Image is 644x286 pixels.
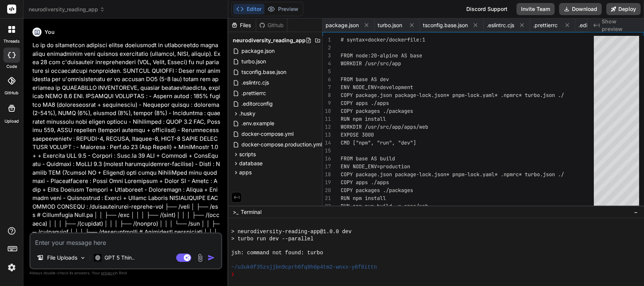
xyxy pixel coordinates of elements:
[256,22,287,29] div: Github
[341,123,428,130] span: WORKDIR /usr/src/app/apps/web
[341,108,413,114] span: COPY packages ./packages
[80,255,86,261] img: Pick Models
[341,76,389,83] span: FROM base AS dev
[323,171,331,178] div: 18
[341,155,395,162] span: FROM base AS build
[264,4,301,14] button: Preview
[492,171,564,178] span: l* .npmrc* turbo.json ./
[341,60,401,67] span: WORKDIR /usr/src/app
[323,163,331,171] div: 17
[5,90,18,96] label: GitHub
[101,271,115,275] span: privacy
[323,131,331,139] div: 13
[5,261,18,274] img: settings
[323,202,331,210] div: 22
[231,271,235,278] span: ❯
[323,52,331,60] div: 3
[94,254,101,261] img: GPT 5 Thinking High
[241,89,267,98] span: .prettierrc
[378,22,402,29] span: turbo.json
[231,235,314,243] span: > turbo run dev --parallel
[323,68,331,75] div: 5
[239,110,255,117] span: .husky
[233,4,264,14] button: Editor
[341,203,428,209] span: RUN npm run build -w apps/web
[341,179,389,186] span: COPY apps ./apps
[323,147,331,155] div: 15
[533,22,558,29] span: .prettierrc
[228,22,256,29] div: Files
[323,91,331,99] div: 8
[29,6,105,13] span: neurodiversity_reading_app
[341,163,410,170] span: ENV NODE_ENV=production
[341,115,386,122] span: RUN npm install
[233,208,238,216] span: >_
[47,254,77,261] p: File Uploads
[241,78,270,87] span: .eslintrc.cjs
[462,3,512,15] div: Discord Support
[341,131,374,138] span: EXPOSE 3000
[341,100,389,106] span: COPY apps ./apps
[239,169,252,176] span: apps
[341,36,425,43] span: # syntax=docker/dockerfile:1
[559,3,602,15] button: Download
[634,208,638,216] span: −
[323,107,331,115] div: 10
[602,18,638,33] span: Show preview
[207,254,215,261] img: icon
[5,118,19,125] label: Upload
[239,151,256,158] span: scripts
[29,269,222,277] p: Always double-check its answers. Your in Bind
[241,68,287,77] span: tsconfig.base.json
[241,57,267,66] span: turbo.json
[323,139,331,147] div: 14
[423,22,468,29] span: tsconfig.base.json
[323,44,331,52] div: 2
[241,208,261,216] span: Terminal
[487,22,514,29] span: .eslintrc.cjs
[323,99,331,107] div: 9
[578,22,610,29] span: .editorconfig
[323,123,331,131] div: 12
[241,119,275,128] span: .env.example
[233,37,306,44] span: neurodiversity_reading_app
[323,36,331,44] div: 1
[241,140,323,149] span: docker-compose.production.yml
[341,171,492,178] span: COPY package.json package-lock.json* pnpm-lock.yam
[341,52,422,59] span: FROM node:20-alpine AS base
[341,187,413,194] span: COPY packages ./packages
[196,254,204,262] img: attachment
[323,60,331,68] div: 4
[241,129,294,138] span: docker-compose.yml
[632,206,639,218] button: −
[6,63,17,70] label: code
[606,3,641,15] button: Deploy
[323,155,331,163] div: 16
[492,92,564,98] span: l* .npmrc* turbo.json ./
[516,3,555,15] button: Invite Team
[323,178,331,186] div: 19
[239,160,263,167] span: database
[231,228,352,235] span: > neurodiversity-reading-app@1.0.0 dev
[323,83,331,91] div: 7
[45,28,55,36] h6: You
[323,115,331,123] div: 11
[241,46,275,55] span: package.json
[3,38,20,45] label: threads
[326,22,359,29] span: package.json
[231,264,377,271] span: ~/u3uk0f35zsjjbn9cprh6fq9h0p4tm2-wnxx-y6f8ittn
[323,194,331,202] div: 21
[341,195,386,201] span: RUN npm install
[341,84,413,91] span: ENV NODE_ENV=development
[341,92,492,98] span: COPY package.json package-lock.json* pnpm-lock.yam
[341,139,416,146] span: CMD ["npm", "run", "dev"]
[105,254,135,261] p: GPT 5 Thin..
[323,75,331,83] div: 6
[241,99,274,108] span: .editorconfig
[323,186,331,194] div: 20
[231,249,323,257] span: jsh: command not found: turbo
